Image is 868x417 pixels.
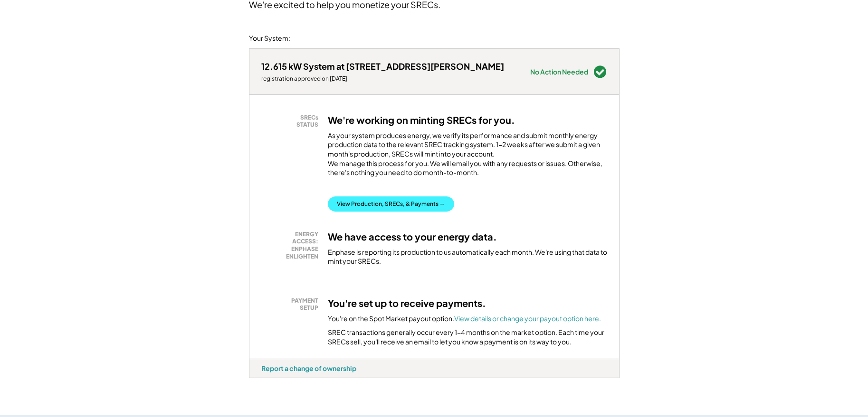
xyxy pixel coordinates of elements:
div: SRECs STATUS [266,114,318,129]
div: No Action Needed [530,68,588,75]
div: SREC transactions generally occur every 1-4 months on the market option. Each time your SRECs sel... [328,328,607,346]
div: PAYMENT SETUP [266,297,318,312]
button: View Production, SRECs, & Payments → [328,196,454,212]
div: You're on the Spot Market payout option. [328,314,601,324]
div: Your System: [249,34,290,43]
div: 12.615 kW System at [STREET_ADDRESS][PERSON_NAME] [261,61,504,72]
div: ENERGY ACCESS: ENPHASE ENLIGHTEN [266,231,318,260]
div: registration approved on [DATE] [261,75,504,83]
div: rkajfxjs - VA Distributed [249,378,278,382]
h3: We have access to your energy data. [328,231,497,243]
div: As your system produces energy, we verify its performance and submit monthly energy production da... [328,131,607,182]
h3: You're set up to receive payments. [328,297,486,309]
a: View details or change your payout option here. [454,314,601,323]
h3: We're working on minting SRECs for you. [328,114,515,126]
div: Report a change of ownership [261,364,356,372]
div: Enphase is reporting its production to us automatically each month. We're using that data to mint... [328,248,607,266]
